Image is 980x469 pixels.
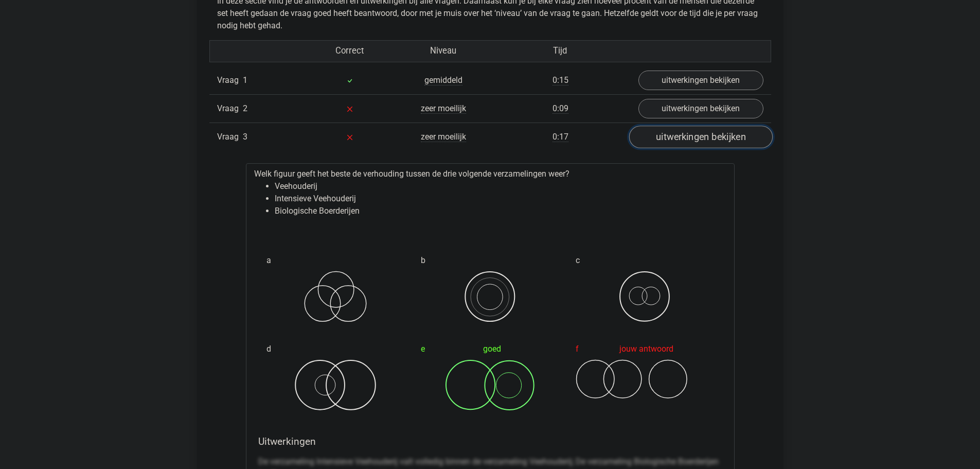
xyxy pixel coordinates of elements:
li: Intensieve Veehouderij [275,193,726,205]
span: 2 [243,103,247,113]
span: 0:15 [553,75,568,85]
span: b [421,250,425,271]
span: zeer moeilijk [421,103,466,114]
span: Vraag [217,131,243,143]
li: Veehouderij [275,180,726,193]
div: jouw antwoord [576,339,714,359]
a: uitwerkingen bekijken [638,71,763,90]
a: uitwerkingen bekijken [629,126,772,149]
span: zeer moeilijk [421,132,466,142]
div: Tijd [490,45,630,58]
li: Biologische Boerderijen [275,205,726,217]
span: f [576,339,579,359]
span: 0:17 [553,132,568,142]
span: gemiddeld [424,75,462,85]
h4: Uitwerkingen [258,436,722,447]
span: 1 [243,75,247,85]
span: a [266,250,271,271]
span: Vraag [217,74,243,86]
span: e [421,339,425,359]
div: goed [421,339,559,359]
span: 0:09 [553,103,568,114]
span: 3 [243,132,247,142]
span: Vraag [217,102,243,115]
span: c [576,250,580,271]
a: uitwerkingen bekijken [638,99,763,118]
div: Niveau [397,45,490,58]
span: d [266,339,271,359]
div: Correct [303,45,397,58]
